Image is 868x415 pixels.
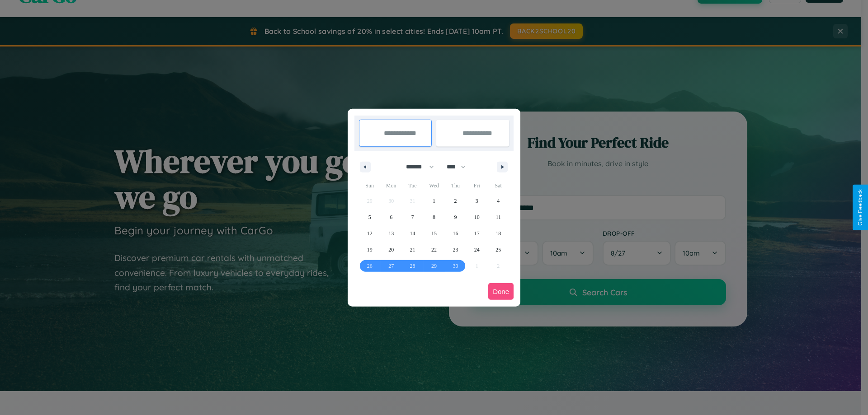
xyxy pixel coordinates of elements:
[445,242,466,258] button: 23
[445,209,466,225] button: 9
[359,178,380,193] span: Sun
[488,193,509,209] button: 4
[402,209,423,225] button: 7
[495,209,501,225] span: 11
[359,258,380,274] button: 26
[388,242,394,258] span: 20
[474,225,480,242] span: 17
[857,189,863,226] div: Give Feedback
[488,242,509,258] button: 25
[488,178,509,193] span: Sat
[476,193,478,209] span: 3
[368,209,371,225] span: 5
[466,242,487,258] button: 24
[380,178,401,193] span: Mon
[423,178,444,193] span: Wed
[454,193,457,209] span: 2
[423,242,444,258] button: 22
[359,242,380,258] button: 19
[380,258,401,274] button: 27
[359,209,380,225] button: 5
[466,225,487,242] button: 17
[454,209,457,225] span: 9
[367,242,373,258] span: 19
[466,193,487,209] button: 3
[359,225,380,242] button: 12
[388,258,394,274] span: 27
[474,209,480,225] span: 10
[410,258,415,274] span: 28
[380,209,401,225] button: 6
[433,209,435,225] span: 8
[423,193,444,209] button: 1
[388,225,394,242] span: 13
[423,225,444,242] button: 15
[411,209,414,225] span: 7
[423,209,444,225] button: 8
[495,242,501,258] span: 25
[402,225,423,242] button: 14
[390,209,392,225] span: 6
[466,209,487,225] button: 10
[423,258,444,274] button: 29
[497,193,500,209] span: 4
[488,283,514,300] button: Done
[380,242,401,258] button: 20
[402,178,423,193] span: Tue
[410,242,415,258] span: 21
[431,258,437,274] span: 29
[453,242,458,258] span: 23
[431,242,437,258] span: 22
[410,225,415,242] span: 14
[474,242,480,258] span: 24
[488,209,509,225] button: 11
[431,225,437,242] span: 15
[445,225,466,242] button: 16
[445,178,466,193] span: Thu
[495,225,501,242] span: 18
[453,258,458,274] span: 30
[402,258,423,274] button: 28
[380,225,401,242] button: 13
[433,193,435,209] span: 1
[488,225,509,242] button: 18
[445,193,466,209] button: 2
[466,178,487,193] span: Fri
[402,242,423,258] button: 21
[367,225,373,242] span: 12
[367,258,373,274] span: 26
[453,225,458,242] span: 16
[445,258,466,274] button: 30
